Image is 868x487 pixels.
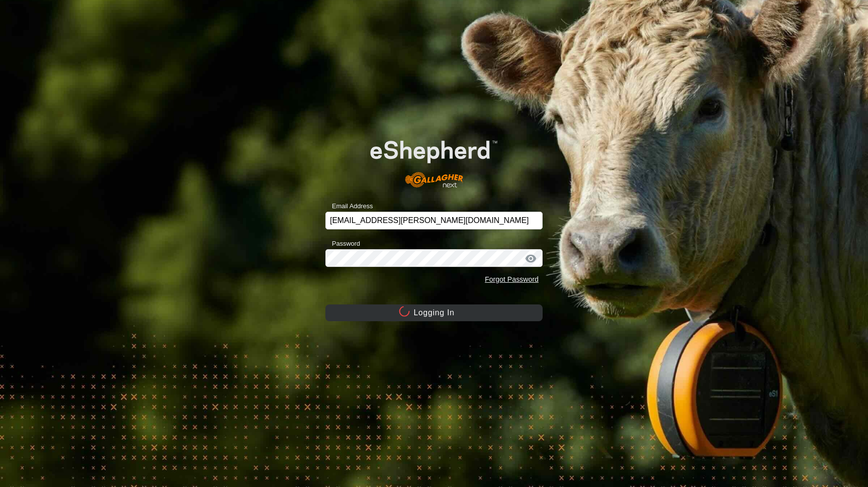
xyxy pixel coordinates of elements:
label: Email Address [325,201,373,211]
img: E-shepherd Logo [347,122,521,196]
a: Forgot Password [485,275,539,283]
input: Email Address [325,212,543,229]
button: Logging In [325,304,543,321]
label: Password [325,239,360,249]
